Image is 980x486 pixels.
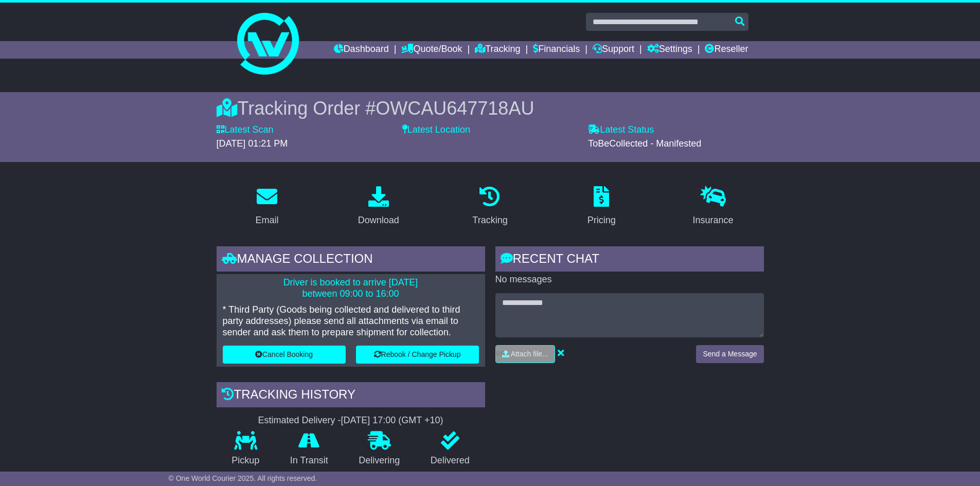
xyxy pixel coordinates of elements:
[495,246,764,274] div: RECENT CHAT
[581,183,622,231] a: Pricing
[217,415,485,426] div: Estimated Delivery -
[693,213,734,227] div: Insurance
[341,415,443,426] div: [DATE] 17:00 (GMT +10)
[466,183,514,231] a: Tracking
[686,183,740,231] a: Insurance
[223,346,346,364] button: Cancel Booking
[217,124,274,136] label: Latest Scan
[223,277,479,299] p: Driver is booked to arrive [DATE] between 09:00 to 16:00
[275,455,344,466] p: In Transit
[351,183,406,231] a: Download
[217,97,764,119] div: Tracking Order #
[217,246,485,274] div: Manage collection
[217,138,288,149] span: [DATE] 01:21 PM
[217,382,485,410] div: Tracking history
[696,345,763,363] button: Send a Message
[358,213,399,227] div: Download
[223,304,479,338] p: * Third Party (Goods being collected and delivered to third party addresses) please send all atta...
[415,455,485,466] p: Delivered
[587,213,616,227] div: Pricing
[169,474,317,482] span: © One World Courier 2025. All rights reserved.
[705,41,748,59] a: Reseller
[401,41,462,59] a: Quote/Book
[475,41,520,59] a: Tracking
[533,41,580,59] a: Financials
[255,213,278,227] div: Email
[472,213,507,227] div: Tracking
[588,138,701,149] span: ToBeCollected - Manifested
[402,124,470,136] label: Latest Location
[344,455,416,466] p: Delivering
[356,346,479,364] button: Rebook / Change Pickup
[376,98,534,119] span: OWCAU647718AU
[647,41,692,59] a: Settings
[217,455,275,466] p: Pickup
[593,41,634,59] a: Support
[588,124,654,136] label: Latest Status
[248,183,285,231] a: Email
[334,41,389,59] a: Dashboard
[495,274,764,285] p: No messages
